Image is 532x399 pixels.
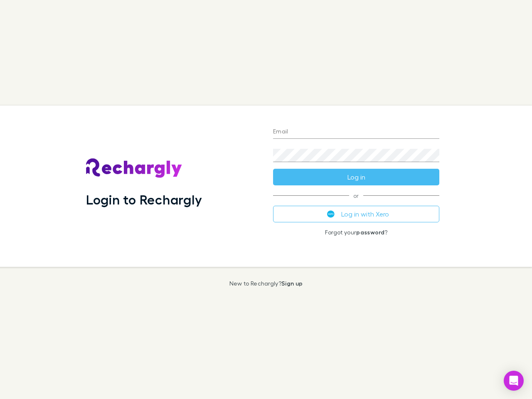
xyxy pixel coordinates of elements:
img: Xero's logo [327,210,335,218]
img: Rechargly's Logo [86,158,182,178]
a: Sign up [281,280,303,287]
p: New to Rechargly? [229,280,303,287]
p: Forgot your ? [273,229,439,236]
a: password [356,229,384,236]
button: Log in [273,169,439,185]
button: Log in with Xero [273,206,439,222]
div: Open Intercom Messenger [504,371,524,391]
h1: Login to Rechargly [86,192,202,207]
